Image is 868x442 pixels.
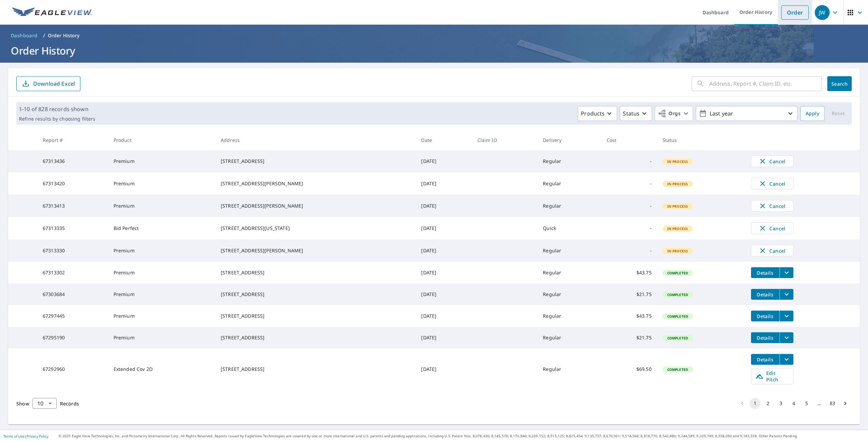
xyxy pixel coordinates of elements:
button: page 1 [750,398,761,409]
td: 67313335 [37,217,108,239]
button: filesDropdownBtn-67303684 [780,289,793,300]
span: In Process [663,182,692,186]
div: [STREET_ADDRESS] [221,158,410,165]
button: detailsBtn-67303684 [751,289,780,300]
button: filesDropdownBtn-67295190 [780,332,793,343]
td: Premium [108,195,215,217]
button: Cancel [751,200,793,212]
td: 67313302 [37,262,108,283]
div: [STREET_ADDRESS] [221,366,410,373]
div: [STREET_ADDRESS][US_STATE] [221,225,410,232]
div: Show 10 records [33,398,57,409]
button: detailsBtn-67297445 [751,311,780,321]
li: / [43,31,45,40]
span: Apply [806,109,819,118]
th: Date [416,130,472,150]
input: Address, Report #, Claim ID, etc. [709,74,822,93]
td: 67303684 [37,283,108,305]
button: Apply [800,106,825,121]
td: $21.75 [601,283,657,305]
a: Order [781,5,809,20]
td: [DATE] [416,349,472,390]
th: Address [215,130,416,150]
td: [DATE] [416,195,472,217]
button: Cancel [751,223,793,234]
div: [STREET_ADDRESS] [221,269,410,276]
button: Last year [696,106,797,121]
h1: Order History [8,44,860,58]
button: filesDropdownBtn-67297445 [780,311,793,321]
td: [DATE] [416,217,472,239]
td: Extended Cov 2D [108,349,215,390]
span: Completed [663,314,692,319]
td: Regular [537,327,601,349]
th: Delivery [537,130,601,150]
button: Cancel [751,178,793,189]
span: Search [833,81,846,87]
button: Go to next page [840,398,851,409]
button: Go to page 5 [801,398,812,409]
button: Go to page 2 [763,398,773,409]
button: Products [578,106,617,121]
p: Order History [48,32,80,39]
button: Go to page 83 [827,398,838,409]
td: Regular [537,283,601,305]
td: 67292960 [37,349,108,390]
td: $43.75 [601,305,657,327]
div: 10 [33,394,57,413]
td: $21.75 [601,327,657,349]
td: Regular [537,172,601,195]
button: filesDropdownBtn-67313302 [780,267,793,278]
p: Download Excel [33,80,75,87]
span: Cancel [758,180,786,188]
div: [STREET_ADDRESS][PERSON_NAME] [221,203,410,209]
td: Premium [108,305,215,327]
span: Completed [663,292,692,297]
th: Product [108,130,215,150]
th: Claim ID [472,130,538,150]
td: 67313330 [37,239,108,262]
td: [DATE] [416,283,472,305]
span: Completed [663,271,692,275]
p: 1-10 of 828 records shown [19,105,95,113]
td: [DATE] [416,305,472,327]
button: Status [620,106,652,121]
td: Premium [108,262,215,283]
span: Completed [663,336,692,340]
span: Details [755,270,775,276]
td: Regular [537,305,601,327]
span: Orgs [658,109,680,118]
td: 67313436 [37,150,108,172]
button: detailsBtn-67295190 [751,332,780,343]
p: © 2025 Eagle View Technologies, Inc. and Pictometry International Corp. All Rights Reserved. Repo... [59,434,865,439]
td: Regular [537,262,601,283]
td: Premium [108,150,215,172]
img: EV Logo [12,7,92,18]
th: Cost [601,130,657,150]
td: [DATE] [416,262,472,283]
p: Status [623,109,639,118]
span: Records [60,400,79,407]
button: Search [827,76,852,91]
span: Cancel [758,224,786,232]
button: Go to page 3 [775,398,786,409]
span: Details [755,291,775,298]
p: Last year [707,108,786,120]
td: 67313420 [37,172,108,195]
span: Cancel [758,157,786,165]
td: Regular [537,239,601,262]
td: Premium [108,172,215,195]
td: - [601,172,657,195]
td: Premium [108,283,215,305]
td: - [601,217,657,239]
nav: pagination navigation [736,398,852,409]
td: $69.50 [601,349,657,390]
td: - [601,239,657,262]
span: In Process [663,204,692,209]
button: filesDropdownBtn-67292960 [780,354,793,365]
span: Details [755,335,775,341]
a: Terms of Use [3,434,24,439]
button: Download Excel [16,76,80,91]
a: Privacy Policy [26,434,48,439]
div: JW [815,5,830,20]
